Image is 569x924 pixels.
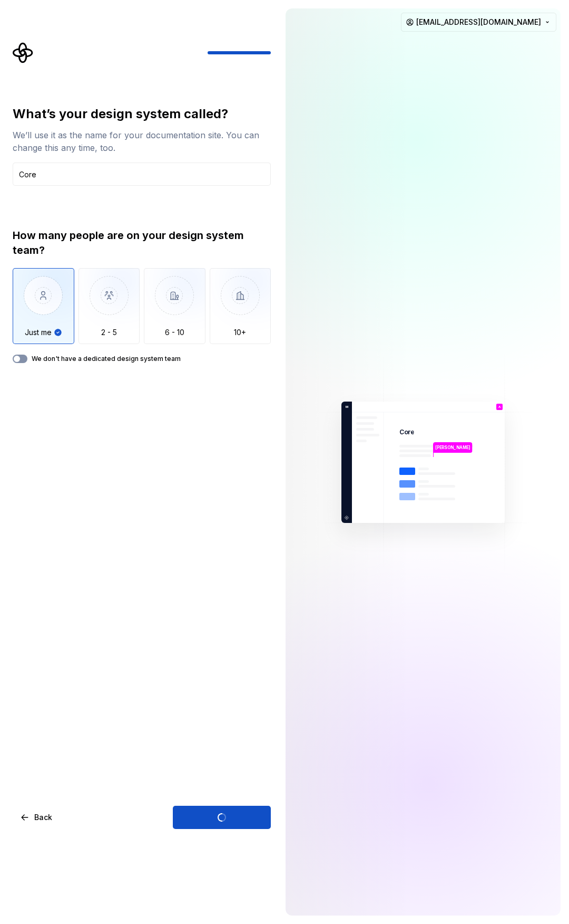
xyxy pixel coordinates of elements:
[13,42,34,63] svg: Supernova Logo
[416,17,541,27] span: [EMAIL_ADDRESS][DOMAIN_NAME]
[13,806,61,829] button: Back
[13,163,271,186] input: Design system name
[399,428,414,436] p: Core
[401,13,556,32] button: [EMAIL_ADDRESS][DOMAIN_NAME]
[13,228,271,258] div: How many people are on your design system team?
[34,812,52,823] span: Back
[32,355,181,363] label: We don't have a dedicated design system team
[498,405,501,408] p: A
[13,129,271,154] div: We’ll use it as the name for your documentation site. You can change this any time, too.
[344,404,349,409] p: M
[435,444,470,451] p: [PERSON_NAME]
[13,106,271,122] div: What’s your design system called?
